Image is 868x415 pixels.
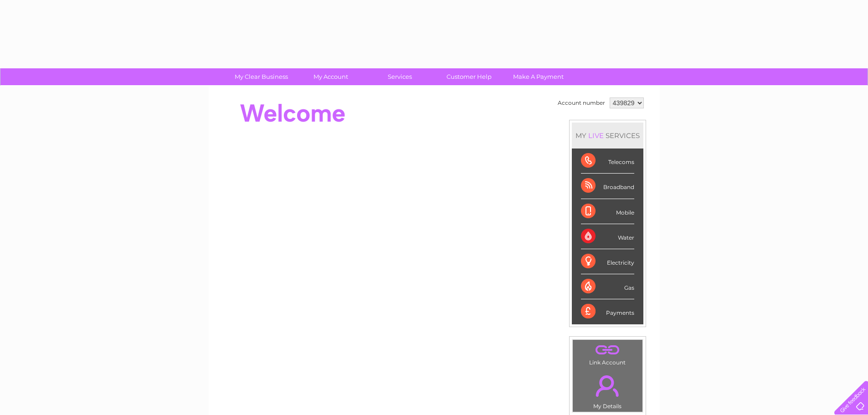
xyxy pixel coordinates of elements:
[362,68,437,85] a: Services
[572,339,643,368] td: Link Account
[581,174,634,199] div: Broadband
[581,224,634,249] div: Water
[293,68,368,85] a: My Account
[581,199,634,224] div: Mobile
[431,68,507,85] a: Customer Help
[586,131,606,140] div: LIVE
[572,368,643,412] td: My Details
[581,274,634,299] div: Gas
[501,68,576,85] a: Make A Payment
[581,149,634,174] div: Telecoms
[572,123,643,149] div: MY SERVICES
[581,249,634,274] div: Electricity
[224,68,299,85] a: My Clear Business
[575,370,640,402] a: .
[555,95,607,111] td: Account number
[581,299,634,324] div: Payments
[575,342,640,358] a: .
